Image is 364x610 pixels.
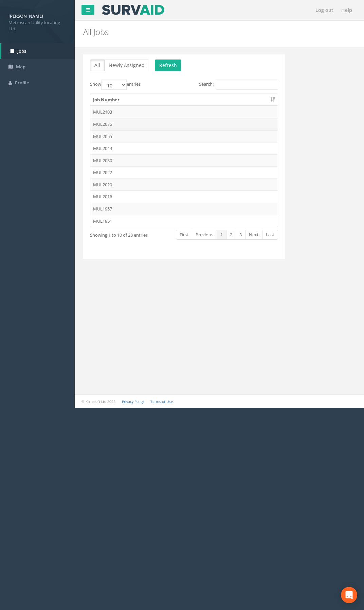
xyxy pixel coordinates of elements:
[90,80,141,90] label: Show entries
[236,230,245,240] a: 3
[8,13,43,19] strong: [PERSON_NAME]
[150,399,173,404] a: Terms of Use
[90,166,278,179] td: MUL2022
[216,80,278,90] input: Search:
[226,230,236,240] a: 2
[17,48,26,54] span: Jobs
[90,203,278,215] td: MUL1957
[83,28,356,36] h2: All Jobs
[90,60,105,71] button: All
[90,215,278,227] td: MUL1951
[81,399,115,404] small: © Kullasoft Ltd 2025
[16,64,25,70] span: Map
[90,106,278,118] td: MUL2103
[1,43,75,59] a: Jobs
[245,230,262,240] a: Next
[90,154,278,167] td: MUL2030
[341,587,357,603] div: Open Intercom Messenger
[217,230,226,240] a: 1
[192,230,217,240] a: Previous
[8,11,66,32] a: [PERSON_NAME] Metroscan Utility locating Ltd.
[104,60,149,71] button: Newly Assigned
[90,190,278,203] td: MUL2016
[90,118,278,130] td: MUL2075
[90,130,278,142] td: MUL2055
[8,19,66,32] span: Metroscan Utility locating Ltd.
[90,142,278,154] td: MUL2044
[90,229,162,238] div: Showing 1 to 10 of 28 entries
[90,94,278,106] th: Job Number: activate to sort column ascending
[15,80,29,86] span: Profile
[101,80,127,90] select: Showentries
[176,230,192,240] a: First
[90,179,278,191] td: MUL2020
[122,399,144,404] a: Privacy Policy
[155,60,181,71] button: Refresh
[262,230,278,240] a: Last
[199,80,278,90] label: Search:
